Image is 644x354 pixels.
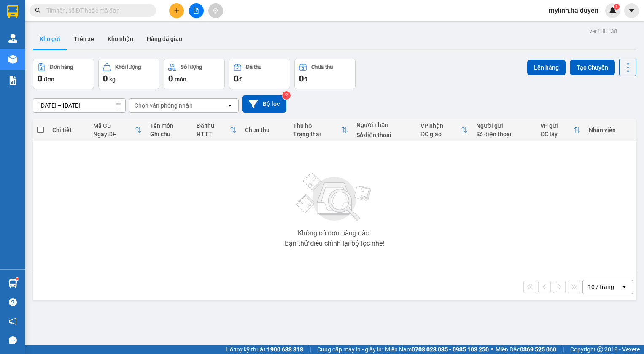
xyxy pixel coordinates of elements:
[93,131,135,138] div: Ngày ĐH
[242,95,286,113] button: Bộ lọc
[169,3,184,18] button: plus
[234,73,238,84] span: 0
[8,34,17,43] img: warehouse-icon
[181,64,202,70] div: Số lượng
[589,127,632,133] div: Nhân viên
[115,64,141,70] div: Khối lượng
[16,278,19,280] sup: 1
[197,122,230,129] div: Đã thu
[282,91,291,100] sup: 2
[52,127,85,133] div: Chi tiết
[540,131,573,138] div: ĐC lấy
[150,131,188,138] div: Ghi chú
[412,346,489,353] strong: 0708 023 035 - 0935 103 250
[8,55,17,64] img: warehouse-icon
[614,4,620,10] sup: 1
[109,76,116,83] span: kg
[496,345,556,354] span: Miền Bắc
[527,60,566,75] button: Lên hàng
[299,73,304,84] span: 0
[304,76,307,83] span: đ
[356,122,412,128] div: Người nhận
[624,3,639,18] button: caret-down
[292,168,377,227] img: svg+xml;base64,PHN2ZyBjbGFzcz0ibGlzdC1wbHVnX19zdmciIHhtbG5zPSJodHRwOi8vd3d3LnczLm9yZy8yMDAwL3N2Zy...
[570,60,615,75] button: Tạo Chuyến
[289,119,352,141] th: Toggle SortBy
[175,76,186,83] span: món
[317,345,383,354] span: Cung cấp máy in - giấy in:
[98,59,159,89] button: Khối lượng0kg
[33,59,94,89] button: Đơn hàng0đơn
[35,8,41,14] span: search
[476,131,532,138] div: Số điện thoại
[542,5,605,16] span: mylinh.haiduyen
[229,59,290,89] button: Đã thu0đ
[588,283,614,291] div: 10 / trang
[213,8,218,14] span: aim
[103,73,108,84] span: 0
[293,131,341,138] div: Trạng thái
[238,76,242,83] span: đ
[520,346,556,353] strong: 0369 525 060
[101,29,140,49] button: Kho nhận
[615,4,618,10] span: 1
[563,345,564,354] span: |
[7,5,18,18] img: logo-vxr
[164,59,225,89] button: Số lượng0món
[245,127,285,133] div: Chưa thu
[208,3,223,18] button: aim
[540,122,573,129] div: VP gửi
[197,131,230,138] div: HTTT
[9,317,17,325] span: notification
[50,64,73,70] div: Đơn hàng
[609,7,617,14] img: icon-new-feature
[9,336,17,344] span: message
[189,3,204,18] button: file-add
[285,240,384,247] div: Bạn thử điều chỉnh lại bộ lọc nhé!
[628,7,636,14] span: caret-down
[93,122,135,129] div: Mã GD
[311,64,333,70] div: Chưa thu
[33,99,125,112] input: Select a date range.
[67,29,101,49] button: Trên xe
[168,73,173,84] span: 0
[476,122,532,129] div: Người gửi
[246,64,261,70] div: Đã thu
[310,345,311,354] span: |
[420,131,461,138] div: ĐC giao
[44,76,54,83] span: đơn
[536,119,584,141] th: Toggle SortBy
[226,345,303,354] span: Hỗ trợ kỹ thuật:
[298,230,371,237] div: Không có đơn hàng nào.
[8,279,17,288] img: warehouse-icon
[293,122,341,129] div: Thu hộ
[150,122,188,129] div: Tên món
[226,102,233,109] svg: open
[46,6,146,15] input: Tìm tên, số ĐT hoặc mã đơn
[8,76,17,85] img: solution-icon
[597,346,603,352] span: copyright
[621,284,628,290] svg: open
[192,119,241,141] th: Toggle SortBy
[385,345,489,354] span: Miền Nam
[356,132,412,138] div: Số điện thoại
[33,29,67,49] button: Kho gửi
[9,298,17,306] span: question-circle
[294,59,356,89] button: Chưa thu0đ
[89,119,146,141] th: Toggle SortBy
[420,122,461,129] div: VP nhận
[135,101,193,110] div: Chọn văn phòng nhận
[267,346,303,353] strong: 1900 633 818
[174,8,180,14] span: plus
[38,73,42,84] span: 0
[193,8,199,14] span: file-add
[416,119,472,141] th: Toggle SortBy
[491,348,493,351] span: ⚪️
[589,27,617,36] div: ver 1.8.138
[140,29,189,49] button: Hàng đã giao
